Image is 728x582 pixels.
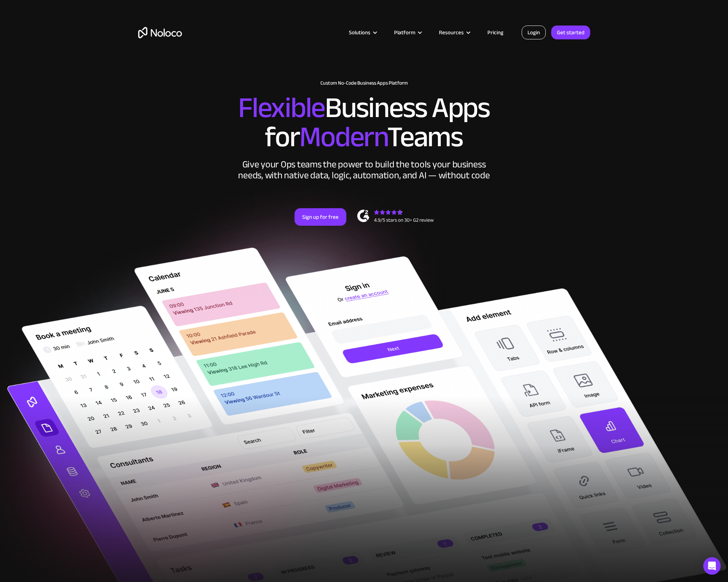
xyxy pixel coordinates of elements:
div: Resources [430,28,478,37]
div: Resources [439,28,464,37]
div: Solutions [340,28,385,37]
div: Open Intercom Messenger [703,557,721,575]
div: Solutions [349,28,370,37]
div: Give your Ops teams the power to build the tools your business needs, with native data, logic, au... [237,159,492,181]
h2: Business Apps for Teams [138,93,590,152]
a: Pricing [478,28,513,37]
div: Platform [385,28,430,37]
a: Login [522,26,546,39]
h1: Custom No-Code Business Apps Platform [138,80,590,86]
div: Platform [394,28,415,37]
span: Modern [299,110,387,164]
a: home [138,27,182,38]
span: Flexible [238,81,325,135]
a: Get started [551,26,590,39]
a: Sign up for free [295,208,346,226]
